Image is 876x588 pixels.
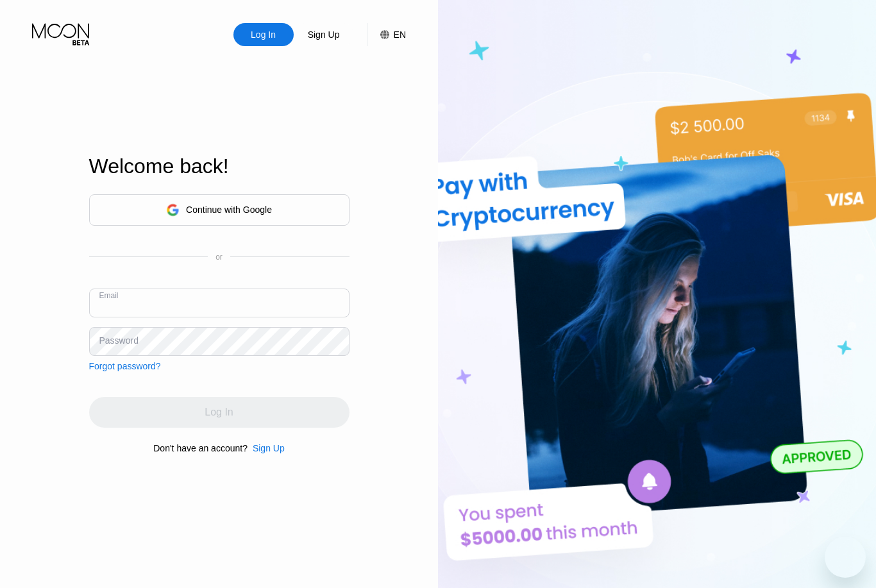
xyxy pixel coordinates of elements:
[367,23,406,46] div: EN
[89,155,350,178] div: Welcome back!
[253,443,285,453] div: Sign Up
[153,443,248,453] div: Don't have an account?
[294,23,354,46] div: Sign Up
[233,23,294,46] div: Log In
[248,443,285,453] div: Sign Up
[99,335,139,346] div: Password
[394,29,406,40] div: EN
[89,361,161,371] div: Forgot password?
[99,291,119,300] div: Email
[186,205,272,215] div: Continue with Google
[89,194,350,226] div: Continue with Google
[825,537,866,578] iframe: Button to launch messaging window
[249,28,277,41] div: Log In
[307,28,341,41] div: Sign Up
[215,253,223,262] div: or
